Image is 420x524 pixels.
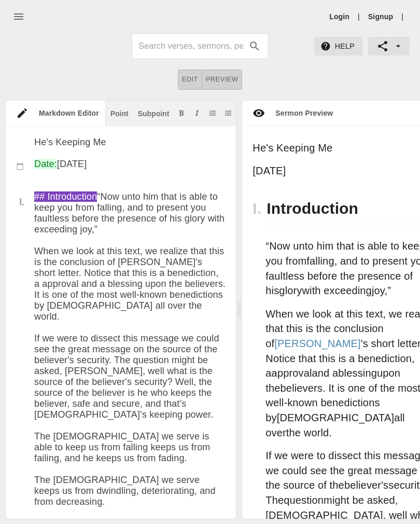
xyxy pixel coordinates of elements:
[397,11,408,22] li: |
[138,110,170,117] div: Subpoint
[329,11,349,22] a: Login
[265,108,333,118] div: Sermon Preview
[274,338,360,349] span: [PERSON_NAME]
[202,70,243,90] button: Preview
[110,110,129,117] div: Point
[178,70,243,90] div: text alignment
[207,108,218,118] button: Add ordered list
[138,38,243,54] input: Search sermons
[223,108,233,118] button: Add unordered list
[206,74,239,86] span: Preview
[286,427,329,438] span: the world
[243,35,266,58] button: search
[284,494,324,506] span: question
[272,367,312,379] span: approval
[368,11,393,22] a: Signup
[176,108,187,118] button: Add bold text
[314,37,363,56] button: Help
[29,108,105,118] div: Markdown Editor
[192,108,202,118] button: Add italic text
[323,40,355,53] span: Help
[306,255,334,267] span: falling
[279,285,302,296] span: glory
[265,509,383,521] span: [DEMOGRAPHIC_DATA]
[253,193,267,224] h2: I.
[136,108,172,118] button: Subpoint
[182,74,198,86] span: Edit
[6,4,31,29] button: menu
[16,197,24,207] div: I.
[338,367,377,379] span: blessing
[178,70,202,90] button: Edit
[354,11,364,22] li: |
[108,108,131,118] button: Insert point
[344,479,381,491] span: believer
[281,382,323,394] span: believers
[372,285,385,296] span: joy
[277,412,394,423] span: [DEMOGRAPHIC_DATA]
